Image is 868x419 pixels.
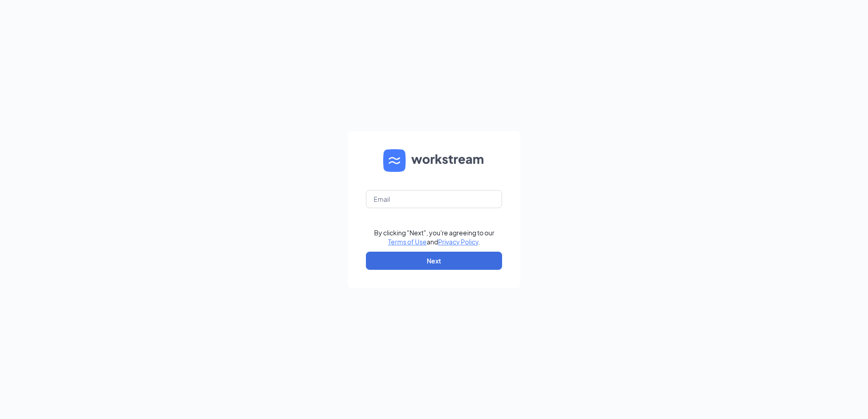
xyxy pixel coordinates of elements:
a: Privacy Policy [438,238,478,246]
button: Next [366,252,502,270]
div: By clicking "Next", you're agreeing to our and . [374,228,494,246]
img: WS logo and Workstream text [383,149,485,172]
a: Terms of Use [388,238,427,246]
input: Email [366,190,502,208]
